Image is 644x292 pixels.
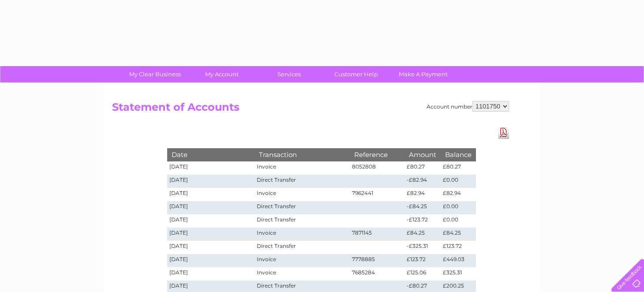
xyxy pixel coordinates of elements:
td: Invoice [255,161,350,175]
td: [DATE] [167,267,255,281]
td: -£84.25 [404,201,441,214]
td: -£82.94 [404,175,441,188]
a: My Clear Business [119,66,191,82]
td: £80.27 [441,161,476,175]
td: 8052808 [350,161,404,175]
td: £325.31 [441,267,476,281]
td: £80.27 [404,161,441,175]
td: 7778885 [350,254,404,267]
td: -£325.31 [404,241,441,254]
td: £0.00 [441,214,476,228]
a: Make A Payment [387,66,460,82]
th: Amount [404,148,441,161]
td: [DATE] [167,241,255,254]
td: £84.25 [404,228,441,241]
h2: Statement of Accounts [112,101,509,118]
td: [DATE] [167,161,255,175]
td: [DATE] [167,175,255,188]
td: £82.94 [441,188,476,201]
td: [DATE] [167,228,255,241]
td: £82.94 [404,188,441,201]
td: Direct Transfer [255,214,350,228]
td: £125.06 [404,267,441,281]
td: Direct Transfer [255,241,350,254]
td: Invoice [255,254,350,267]
td: £123.72 [404,254,441,267]
div: Account number [427,101,509,112]
td: 7962441 [350,188,404,201]
td: Invoice [255,267,350,281]
td: [DATE] [167,188,255,201]
td: Invoice [255,188,350,201]
td: [DATE] [167,254,255,267]
th: Reference [350,148,404,161]
td: £123.72 [441,241,476,254]
th: Balance [441,148,476,161]
th: Transaction [255,148,350,161]
td: £0.00 [441,201,476,214]
td: -£123.72 [404,214,441,228]
td: [DATE] [167,201,255,214]
td: £84.25 [441,228,476,241]
td: Direct Transfer [255,175,350,188]
td: 7685284 [350,267,404,281]
td: £449.03 [441,254,476,267]
td: Invoice [255,228,350,241]
td: £0.00 [441,175,476,188]
th: Date [167,148,255,161]
td: Direct Transfer [255,201,350,214]
a: Customer Help [320,66,393,82]
td: 7871145 [350,228,404,241]
a: Download Pdf [498,126,509,139]
a: Services [253,66,326,82]
td: [DATE] [167,214,255,228]
a: My Account [186,66,258,82]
